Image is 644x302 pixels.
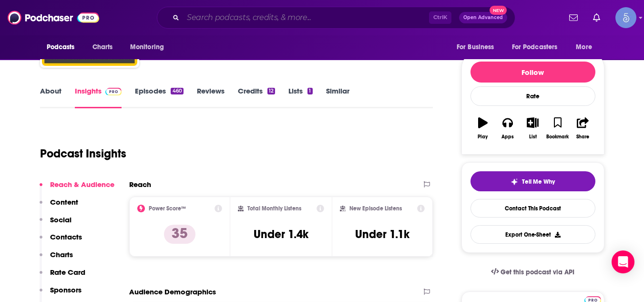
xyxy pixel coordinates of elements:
[8,9,99,27] img: Podchaser - Follow, Share and Rate Podcasts
[483,260,583,284] a: Get this podcast via API
[470,86,595,106] div: Rate
[40,146,126,161] h1: Podcast Insights
[238,86,275,108] a: Credits12
[149,205,186,212] h2: Power Score™
[197,86,225,108] a: Reviews
[288,86,312,108] a: Lists1
[40,180,114,198] button: Reach & Audience
[589,10,604,26] a: Show notifications dropdown
[86,38,119,56] a: Charts
[522,178,555,186] span: Tell Me Why
[511,178,518,186] img: tell me why sparkle
[157,7,515,29] div: Search podcasts, credits, & more...
[130,41,164,54] span: Monitoring
[355,227,409,241] h3: Under 1.1k
[615,7,636,28] img: User Profile
[470,225,595,244] button: Export One-Sheet
[50,250,73,259] p: Charts
[105,88,122,95] img: Podchaser Pro
[512,41,558,54] span: For Podcasters
[40,198,78,215] button: Content
[50,198,78,207] p: Content
[267,88,275,94] div: 12
[470,62,595,83] button: Follow
[570,111,595,146] button: Share
[129,180,151,189] h2: Reach
[40,250,73,268] button: Charts
[50,232,82,241] p: Contacts
[307,88,312,94] div: 1
[92,41,113,54] span: Charts
[612,250,634,273] div: Open Intercom Messenger
[50,215,72,224] p: Social
[470,199,595,218] a: Contact This Podcast
[171,88,183,94] div: 460
[50,268,85,277] p: Rate Card
[254,227,308,241] h3: Under 1.4k
[40,268,85,285] button: Rate Card
[135,86,183,108] a: Episodes460
[123,38,176,56] button: open menu
[529,134,537,140] div: List
[75,86,122,108] a: InsightsPodchaser Pro
[349,205,402,212] h2: New Episode Listens
[470,171,595,191] button: tell me why sparkleTell Me Why
[463,15,503,20] span: Open Advanced
[565,10,582,26] a: Show notifications dropdown
[495,111,520,146] button: Apps
[164,225,195,244] p: 35
[40,38,87,56] button: open menu
[40,232,82,250] button: Contacts
[478,134,488,140] div: Play
[50,285,82,294] p: Sponsors
[569,38,604,56] button: open menu
[450,38,506,56] button: open menu
[501,134,514,140] div: Apps
[40,86,61,108] a: About
[576,41,592,54] span: More
[576,134,589,140] div: Share
[501,268,574,276] span: Get this podcast via API
[47,41,75,54] span: Podcasts
[615,7,636,28] span: Logged in as Spiral5-G1
[506,38,572,56] button: open menu
[545,111,570,146] button: Bookmark
[247,205,301,212] h2: Total Monthly Listens
[490,6,507,15] span: New
[129,287,216,296] h2: Audience Demographics
[40,215,72,233] button: Social
[326,86,349,108] a: Similar
[457,41,494,54] span: For Business
[470,111,495,146] button: Play
[615,7,636,28] button: Show profile menu
[459,12,507,23] button: Open AdvancedNew
[50,180,114,189] p: Reach & Audience
[183,10,429,25] input: Search podcasts, credits, & more...
[429,11,451,24] span: Ctrl K
[546,134,569,140] div: Bookmark
[520,111,545,146] button: List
